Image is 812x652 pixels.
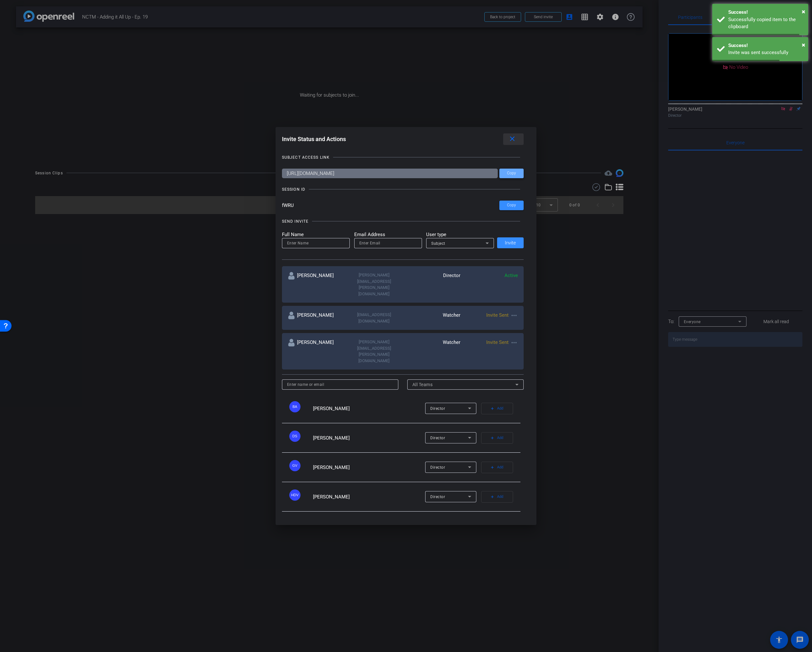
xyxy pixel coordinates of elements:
span: Copy [507,203,516,208]
ngx-avatar: Dan Stevens [289,431,311,442]
span: × [802,8,805,15]
mat-icon: add [490,495,495,499]
span: Active [504,273,518,278]
button: Copy [499,201,524,210]
div: HDV [289,489,301,501]
button: Add [481,403,513,414]
mat-icon: add [490,436,495,440]
div: [PERSON_NAME] [288,312,345,324]
div: [EMAIL_ADDRESS][DOMAIN_NAME] [345,312,403,324]
span: Director [430,436,445,440]
input: Enter Email [359,239,417,247]
mat-label: Email Address [354,231,422,238]
button: Add [481,462,513,473]
div: Successfully copied item to the clipboard [728,16,803,30]
span: All Teams [412,382,433,387]
span: Director [430,495,445,499]
div: SESSION ID [282,186,305,193]
input: Enter Name [287,239,345,247]
span: [PERSON_NAME] [313,406,350,411]
ngx-avatar: Benjamin Allen [289,401,311,412]
mat-icon: add [490,465,495,470]
openreel-title-line: SUBJECT ACCESS LINK [282,154,524,161]
div: [PERSON_NAME][EMAIL_ADDRESS][PERSON_NAME][DOMAIN_NAME] [345,339,403,364]
div: Watcher [403,312,460,324]
span: Add [497,463,503,472]
div: Invite Status and Actions [282,133,524,145]
span: Director [430,406,445,411]
div: Success! [728,42,803,49]
span: Add [497,492,503,501]
button: Close [802,7,805,16]
ngx-avatar: Hanno de Vos [289,489,311,501]
span: Add [497,433,503,442]
openreel-title-line: SESSION ID [282,186,524,193]
mat-label: Full Name [282,231,350,238]
mat-icon: more_horiz [510,339,518,346]
div: [PERSON_NAME][EMAIL_ADDRESS][PERSON_NAME][DOMAIN_NAME] [345,272,403,297]
span: [PERSON_NAME] [313,435,350,441]
button: Copy [499,169,524,178]
button: Add [481,432,513,444]
span: Director [430,465,445,470]
span: [PERSON_NAME] [313,465,350,470]
input: Enter name or email [287,381,394,388]
button: Close [802,40,805,50]
div: DS [289,431,301,442]
div: Watcher [403,339,460,364]
ngx-avatar: Gert Viljoen [289,460,311,471]
mat-icon: add [490,406,495,411]
span: Copy [507,171,516,176]
span: Add [497,404,503,413]
span: Subject [431,241,445,246]
div: Success! [728,9,803,16]
div: [PERSON_NAME] [288,272,345,297]
openreel-title-line: SEND INVITE [282,218,524,225]
button: Add [481,491,513,503]
div: BA [289,401,301,412]
span: Invite Sent [486,339,509,345]
div: [PERSON_NAME] [288,339,345,364]
mat-label: User type [426,231,494,238]
div: SUBJECT ACCESS LINK [282,154,330,161]
span: [PERSON_NAME] [313,494,350,500]
div: SEND INVITE [282,218,308,225]
div: GV [289,460,301,471]
div: Director [403,272,460,297]
mat-icon: more_horiz [510,312,518,319]
mat-icon: close [508,135,516,143]
div: Invite was sent successfully [728,49,803,56]
span: × [802,41,805,49]
span: Invite Sent [486,312,509,318]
